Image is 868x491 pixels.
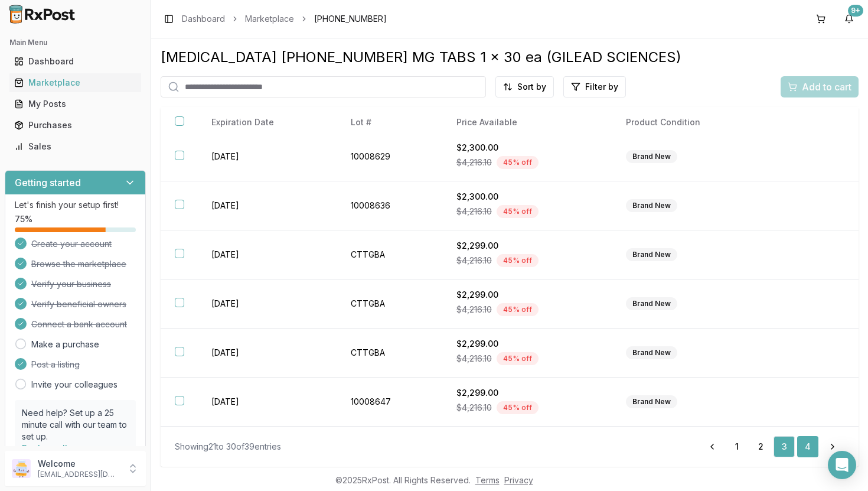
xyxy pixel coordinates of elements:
span: Verify your business [31,278,111,290]
div: Sales [14,141,136,152]
td: CTTGBA [337,279,442,329]
nav: breadcrumb [182,13,387,25]
button: Sales [5,137,146,156]
button: Dashboard [5,52,146,71]
div: Brand New [626,199,677,212]
a: Invite your colleagues [31,379,118,391]
nav: pagination [700,436,844,457]
span: $4,216.10 [456,304,492,316]
div: 45 % off [497,205,539,218]
button: 9+ [840,9,859,28]
div: Brand New [626,395,677,408]
p: Need help? Set up a 25 minute call with our team to set up. [22,407,129,443]
span: Filter by [585,81,618,93]
button: Purchases [5,116,146,135]
td: [DATE] [197,181,337,230]
td: [DATE] [197,230,337,279]
a: Book a call [22,443,67,453]
div: My Posts [14,98,136,110]
a: Purchases [9,115,141,136]
img: RxPost Logo [5,5,80,24]
a: Terms [475,475,500,485]
td: 10008636 [337,181,442,230]
div: Brand New [626,248,677,261]
th: Price Available [442,107,612,138]
a: Go to previous page [700,436,724,457]
div: Brand New [626,346,677,359]
p: Welcome [38,458,120,470]
h3: Getting started [15,175,81,190]
div: 45 % off [497,303,539,316]
a: Dashboard [182,13,225,25]
div: $2,300.00 [456,142,598,154]
td: 10008647 [337,378,442,427]
td: [DATE] [197,329,337,378]
span: [PHONE_NUMBER] [314,13,387,25]
div: Dashboard [14,56,136,67]
a: 2 [750,436,771,457]
span: Verify beneficial owners [31,298,126,310]
div: $2,299.00 [456,387,598,399]
th: Lot # [337,107,442,138]
span: $4,216.10 [456,255,492,266]
div: Brand New [626,297,677,310]
a: Dashboard [9,51,141,72]
h2: Main Menu [9,38,141,47]
a: Make a purchase [31,339,99,350]
td: CTTGBA [337,329,442,378]
button: Filter by [563,76,626,97]
span: Create your account [31,238,112,250]
span: $4,216.10 [456,206,492,217]
a: Go to next page [821,436,844,457]
div: $2,299.00 [456,338,598,350]
td: [DATE] [197,279,337,329]
td: CTTGBA [337,230,442,279]
td: [DATE] [197,132,337,181]
th: Product Condition [612,107,770,138]
button: My Posts [5,95,146,113]
a: 1 [726,436,748,457]
span: Sort by [517,81,546,93]
div: 45 % off [497,401,539,414]
a: Privacy [504,475,533,485]
div: 45 % off [497,254,539,267]
span: $4,216.10 [456,157,492,168]
a: Marketplace [9,72,141,93]
span: $4,216.10 [456,402,492,414]
a: Marketplace [245,13,294,25]
div: Purchases [14,119,136,131]
div: $2,299.00 [456,240,598,252]
img: User avatar [12,459,31,478]
a: Sales [9,136,141,157]
span: Browse the marketplace [31,258,126,270]
div: $2,300.00 [456,191,598,203]
th: Expiration Date [197,107,337,138]
a: 4 [797,436,818,457]
div: Marketplace [14,77,136,89]
td: 10008629 [337,132,442,181]
button: Sort by [495,76,554,97]
div: $2,299.00 [456,289,598,301]
span: Post a listing [31,359,80,370]
div: [MEDICAL_DATA] [PHONE_NUMBER] MG TABS 1 x 30 ea (GILEAD SCIENCES) [161,48,859,67]
a: My Posts [9,93,141,115]
div: Showing 21 to 30 of 39 entries [175,441,281,453]
a: 3 [774,436,795,457]
div: Open Intercom Messenger [828,451,856,479]
div: 45 % off [497,352,539,365]
p: Let's finish your setup first! [15,199,136,211]
button: Marketplace [5,73,146,92]
div: 45 % off [497,156,539,169]
td: [DATE] [197,378,337,427]
div: Brand New [626,150,677,163]
div: 9+ [848,5,863,17]
span: 75 % [15,213,32,225]
p: [EMAIL_ADDRESS][DOMAIN_NAME] [38,470,120,479]
span: $4,216.10 [456,353,492,365]
span: Connect a bank account [31,318,127,330]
